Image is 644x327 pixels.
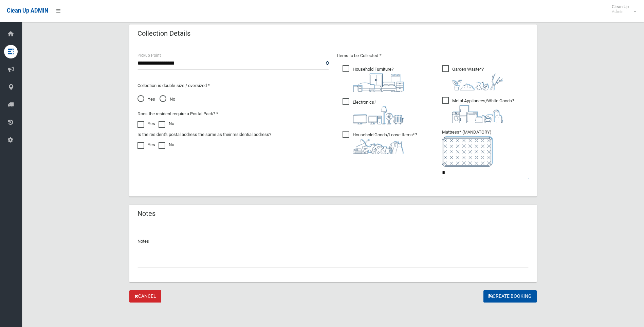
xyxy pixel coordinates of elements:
[442,136,493,167] img: e7408bece873d2c1783593a074e5cb2f.png
[137,131,271,139] label: Is the resident's postal address the same as their residential address?
[442,97,514,123] span: Metal Appliances/White Goods
[137,237,529,245] p: Notes
[343,65,404,92] span: Household Furniture
[159,141,174,149] label: No
[353,67,404,92] i: ?
[343,98,404,124] span: Electronics
[452,67,503,90] i: ?
[137,95,155,103] span: Yes
[452,73,503,90] img: 4fd8a5c772b2c999c83690221e5242e0.png
[159,120,174,128] label: No
[608,4,636,14] span: Clean Up
[137,110,218,118] label: Does the resident require a Postal Pack? *
[137,120,155,128] label: Yes
[160,95,175,103] span: No
[353,100,404,124] i: ?
[129,290,161,303] a: Cancel
[137,141,155,149] label: Yes
[452,98,514,123] i: ?
[129,207,164,220] header: Notes
[483,290,537,303] button: Create Booking
[452,105,503,123] img: 36c1b0289cb1767239cdd3de9e694f19.png
[353,139,404,154] img: b13cc3517677393f34c0a387616ef184.png
[353,73,404,92] img: aa9efdbe659d29b613fca23ba79d85cb.png
[353,106,404,124] img: 394712a680b73dbc3d2a6a3a7ffe5a07.png
[442,65,503,90] span: Garden Waste*
[612,9,629,14] small: Admin
[353,132,417,154] i: ?
[337,52,529,60] p: Items to be Collected *
[442,130,529,167] span: Mattress* (MANDATORY)
[343,131,417,154] span: Household Goods/Loose Items*
[7,7,48,14] span: Clean Up ADMIN
[137,82,329,90] p: Collection is double size / oversized *
[129,27,199,40] header: Collection Details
